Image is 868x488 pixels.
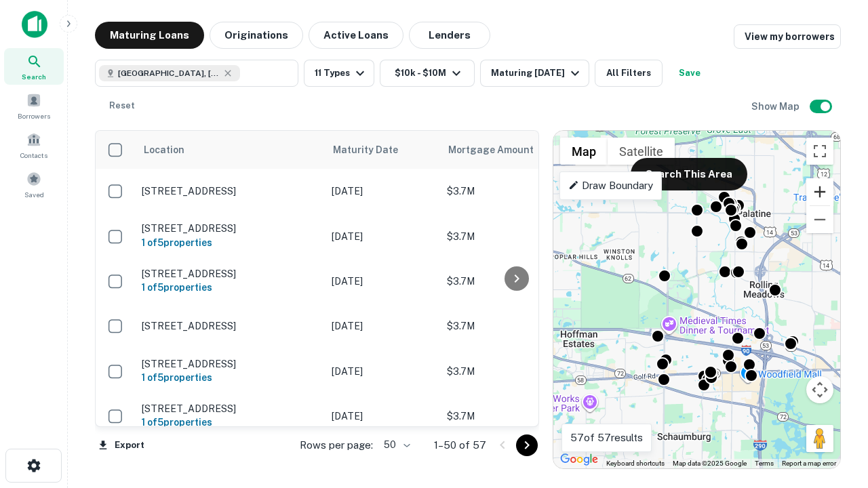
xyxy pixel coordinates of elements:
[557,451,601,468] a: Open this area in Google Maps (opens a new window)
[440,131,589,169] th: Mortgage Amount
[447,409,583,424] p: $3.7M
[480,60,589,87] button: Maturing [DATE]
[332,409,433,424] p: [DATE]
[142,415,318,430] h6: 1 of 5 properties
[332,229,433,244] p: [DATE]
[309,22,403,49] button: Active Loans
[142,268,318,280] p: [STREET_ADDRESS]
[332,184,433,199] p: [DATE]
[333,142,416,158] span: Maturity Date
[557,451,601,468] img: Google
[142,235,318,250] h6: 1 of 5 properties
[553,131,840,468] div: 0 0
[332,364,433,379] p: [DATE]
[806,376,833,403] button: Map camera controls
[800,380,868,445] iframe: Chat Widget
[782,460,836,467] a: Report a map error
[135,131,325,169] th: Location
[409,22,490,49] button: Lenders
[210,22,303,49] button: Originations
[734,24,841,49] a: View my borrowers
[806,138,833,165] button: Toggle fullscreen view
[95,22,204,49] button: Maturing Loans
[568,178,653,194] p: Draw Boundary
[491,65,583,81] div: Maturing [DATE]
[595,60,663,87] button: All Filters
[4,166,64,203] a: Saved
[447,319,583,333] p: $3.7M
[447,364,583,379] p: $3.7M
[608,138,675,165] button: Show satellite imagery
[143,142,184,158] span: Location
[668,60,711,87] button: Save your search to get updates of matches that match your search criteria.
[606,459,665,468] button: Keyboard shortcuts
[447,274,583,289] p: $3.7M
[448,142,551,158] span: Mortgage Amount
[142,370,318,385] h6: 1 of 5 properties
[332,319,433,333] p: [DATE]
[380,60,475,87] button: $10k - $10M
[142,185,318,197] p: [STREET_ADDRESS]
[300,437,373,453] p: Rows per page:
[4,48,64,85] a: Search
[4,127,64,163] a: Contacts
[631,158,747,190] button: Search This Area
[142,320,318,332] p: [STREET_ADDRESS]
[142,403,318,415] p: [STREET_ADDRESS]
[570,430,643,446] p: 57 of 57 results
[95,435,148,455] button: Export
[24,189,44,200] span: Saved
[332,274,433,289] p: [DATE]
[751,99,802,114] h6: Show Map
[118,67,220,79] span: [GEOGRAPHIC_DATA], [GEOGRAPHIC_DATA]
[304,60,374,87] button: 11 Types
[142,358,318,370] p: [STREET_ADDRESS]
[142,280,318,295] h6: 1 of 5 properties
[516,434,538,456] button: Go to next page
[4,87,64,124] a: Borrowers
[142,222,318,235] p: [STREET_ADDRESS]
[434,437,486,453] p: 1–50 of 57
[560,138,608,165] button: Show street map
[755,460,774,467] a: Terms (opens in new tab)
[100,92,144,119] button: Reset
[673,460,747,467] span: Map data ©2025 Google
[18,110,50,121] span: Borrowers
[806,206,833,233] button: Zoom out
[447,184,583,199] p: $3.7M
[378,435,412,455] div: 50
[22,71,46,82] span: Search
[20,150,47,161] span: Contacts
[806,178,833,205] button: Zoom in
[325,131,440,169] th: Maturity Date
[447,229,583,244] p: $3.7M
[22,11,47,38] img: capitalize-icon.png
